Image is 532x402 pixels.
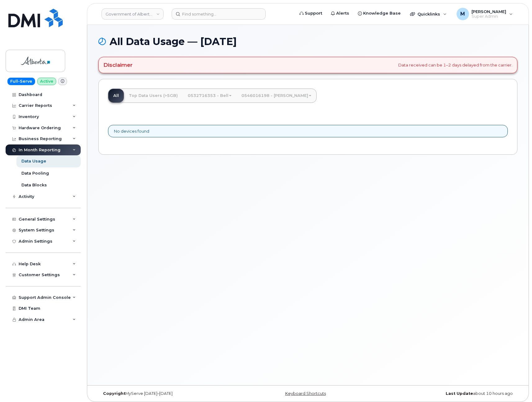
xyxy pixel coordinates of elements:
a: 0546016198 - [PERSON_NAME] [237,89,316,103]
strong: Copyright [103,391,125,396]
h4: Disclaimer [103,62,133,68]
div: No devices found [108,125,508,138]
div: about 10 hours ago [378,391,517,396]
strong: Last Update [446,391,473,396]
div: Data received can be 1–2 days delayed from the carrier. [98,57,517,73]
h1: All Data Usage — [DATE] [98,36,517,47]
a: Top Data Users (>5GB) [124,89,183,103]
a: 0532716353 - Bell [183,89,237,103]
a: Keyboard Shortcuts [285,391,326,396]
div: MyServe [DATE]–[DATE] [98,391,238,396]
a: All [108,89,124,103]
